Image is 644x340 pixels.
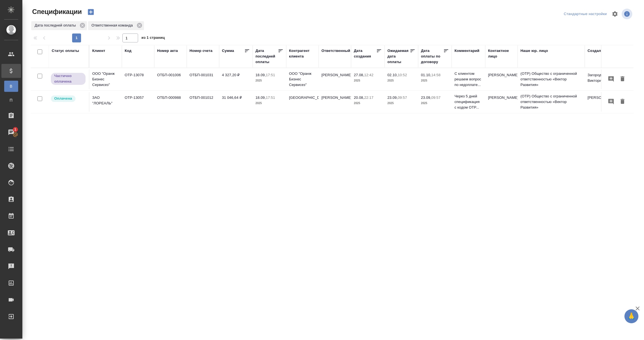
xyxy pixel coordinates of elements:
span: Посмотреть информацию [622,9,633,19]
p: С клиентом решаем вопрос по недоплате... [454,71,482,88]
a: П [4,95,18,106]
td: 4 327,20 ₽ [219,70,253,89]
p: [GEOGRAPHIC_DATA] [289,95,316,100]
div: split button [562,10,608,18]
p: 09:57 [398,95,407,100]
p: 09:57 [431,95,441,100]
div: Наше юр. лицо [520,48,548,54]
td: [PERSON_NAME] [319,92,351,112]
p: Дата последней оплаты [35,23,78,28]
p: 01.10, [421,73,431,77]
p: ООО "Оранж Бизнес Сервисез" [92,71,119,88]
p: Оплачена [54,96,72,101]
td: [PERSON_NAME] [585,92,617,112]
p: Через 5 дней спецификация с кодом OTP... [454,94,482,110]
div: Номер счета [190,48,212,54]
p: 2025 [255,78,283,83]
div: Комментарий [454,48,479,54]
td: 31 046,64 ₽ [219,92,253,112]
div: Контрагент клиента [289,48,316,59]
span: В [7,83,15,89]
p: 2025 [421,100,449,106]
div: Статус оплаты [52,48,79,54]
button: 🙏 [624,309,638,323]
p: Ответственная команда [91,23,135,28]
p: 2025 [421,78,449,83]
td: [PERSON_NAME] [485,70,518,89]
div: Дата последней оплаты [255,48,278,65]
p: 22:17 [364,95,373,100]
div: Клиент [92,48,105,54]
div: Ожидаемая дата оплаты [387,48,410,65]
td: Загородних Виктория [585,70,617,89]
p: 18.09, [255,73,266,77]
span: Настроить таблицу [608,7,622,21]
div: Номер акта [157,48,178,54]
td: (OTP) Общество с ограниченной ответственностью «Вектор Развития» [518,91,585,113]
div: Сумма [222,48,234,54]
p: 02.10, [387,73,398,77]
button: Удалить [618,97,627,107]
td: ОТБП-001031 [187,70,219,89]
p: 2025 [354,100,382,106]
td: ОТБП-001012 [187,92,219,112]
div: Ответственный [321,48,350,54]
div: Дата оплаты по договору [421,48,443,65]
p: 17:51 [266,73,275,77]
div: Дата создания [354,48,376,59]
td: ОТБП-001006 [154,70,187,89]
button: Удалить [618,74,627,84]
p: 20.08, [354,95,364,100]
button: Создать [84,7,98,17]
span: из 1 страниц [141,34,165,42]
a: В [4,81,18,92]
p: 14:58 [431,73,441,77]
p: 2025 [387,100,415,106]
p: 12:42 [364,73,373,77]
span: П [7,97,15,103]
p: 2025 [255,100,283,106]
p: 27.08, [354,73,364,77]
div: Дата последней оплаты [31,21,87,30]
p: 18.09, [255,95,266,100]
span: 1 [11,127,20,132]
p: 23.09, [387,95,398,100]
a: 1 [1,125,21,139]
span: 🙏 [627,310,636,322]
span: Спецификации [31,7,82,16]
p: 2025 [354,78,382,83]
p: 23.09, [421,95,431,100]
div: Ответственная команда [88,21,144,30]
td: [PERSON_NAME] [319,70,351,89]
div: Создал [588,48,601,54]
p: Частично оплачена [54,73,82,84]
p: 17:51 [266,95,275,100]
div: Код [125,48,131,54]
p: ООО "Оранж Бизнес Сервисез" [289,71,316,88]
td: OTP-13078 [122,70,154,89]
td: [PERSON_NAME] [485,92,518,112]
p: 10:52 [398,73,407,77]
td: (OTP) Общество с ограниченной ответственностью «Вектор Развития» [518,68,585,90]
td: OTP-13057 [122,92,154,112]
p: 2025 [387,78,415,83]
p: ЗАО "ЛОРЕАЛЬ" [92,95,119,106]
div: Контактное лицо [488,48,515,59]
td: ОТБП-000988 [154,92,187,112]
